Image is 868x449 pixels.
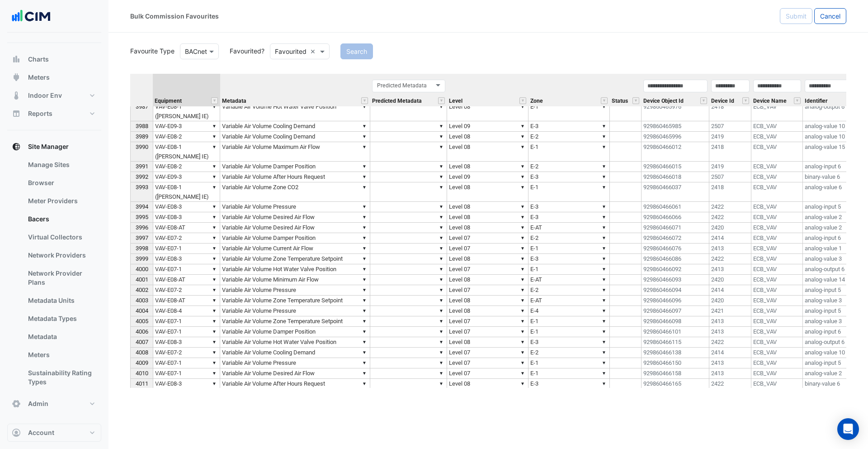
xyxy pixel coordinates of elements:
td: ECB_VAV [751,275,803,285]
td: 929860466018 [642,172,709,182]
td: Variable Air Volume Zone CO2 [220,182,370,202]
td: ECB_VAV [751,316,803,327]
td: Level 07 [447,316,528,327]
div: ▼ [600,142,608,152]
div: ▼ [361,202,368,211]
td: Variable Air Volume Damper Position [220,327,370,337]
td: 929860466086 [642,254,709,264]
div: ▼ [519,142,526,152]
td: VAV-E07-1 [153,327,220,337]
span: Equipment [155,98,182,104]
td: Variable Air Volume Zone Temperature Setpoint [220,316,370,327]
td: 2422 [709,337,751,348]
td: E-3 [528,202,610,212]
td: E-4 [528,306,610,316]
td: Level 07 [447,348,528,358]
td: ECB_VAV [751,327,803,337]
td: ECB_VAV [751,306,803,316]
img: Company Logo [11,7,52,25]
td: VAV-E08-AT [153,296,220,306]
td: Variable Air Volume Desired Air Flow [220,212,370,223]
td: Level 08 [447,102,528,121]
span: Level [449,98,462,104]
a: Metadata Types [21,310,101,328]
td: E-3 [528,254,610,264]
td: VAV-E07-1 [153,358,220,368]
td: Variable Air Volume Zone Temperature Setpoint [220,254,370,264]
app-icon: Reports [12,109,21,118]
app-icon: Charts [12,55,21,64]
td: Level 08 [447,202,528,212]
td: Level 08 [447,379,528,389]
td: 2422 [709,202,751,212]
td: Variable Air Volume After Hours Request [220,379,370,389]
div: ▼ [361,172,368,182]
td: 2413 [709,327,751,337]
button: Meters [7,68,101,86]
td: E-2 [528,233,610,244]
td: E-1 [528,102,610,121]
span: Cancel [820,12,840,20]
td: ECB_VAV [751,254,803,264]
td: E-3 [528,212,610,223]
td: 929860466150 [642,358,709,368]
td: VAV-E07-1 [153,368,220,379]
td: 929860466066 [642,212,709,223]
td: Variable Air Volume Hot Water Valve Position [220,337,370,348]
td: VAV-E08-AT [153,275,220,285]
td: Variable Air Volume Hot Water Valve Position [220,264,370,275]
td: ECB_VAV [751,162,803,172]
button: Charts [7,50,101,68]
span: 3995 [136,214,148,220]
td: 929860466138 [642,348,709,358]
td: VAV-E08-4 [153,306,220,316]
div: ▼ [600,172,608,182]
td: VAV-E09-3 [153,121,220,132]
td: Variable Air Volume After Hours Request [220,172,370,182]
td: 929860466092 [642,264,709,275]
div: ▼ [438,132,445,141]
td: E-AT [528,223,610,233]
td: 929860466115 [642,337,709,348]
div: ▼ [211,132,218,141]
td: 2418 [709,102,751,121]
td: Variable Air Volume Damper Position [220,162,370,172]
span: Metadata [222,98,246,104]
td: E-1 [528,358,610,368]
td: 929860466094 [642,285,709,296]
td: Level 09 [447,172,528,182]
a: Metadata Units [21,291,101,310]
td: 929860465976 [642,102,709,121]
div: ▼ [600,132,608,141]
span: Account [28,428,54,437]
td: VAV-E08-1 ([PERSON_NAME] IE) [153,142,220,162]
td: VAV-E08-3 [153,337,220,348]
td: Variable Air Volume Minimum Air Flow [220,275,370,285]
a: Bacers [21,210,101,228]
td: E-3 [528,337,610,348]
td: 2414 [709,348,751,358]
td: E-2 [528,132,610,142]
div: ▼ [211,202,218,211]
td: ECB_VAV [751,102,803,121]
td: ECB_VAV [751,121,803,132]
td: Variable Air Volume Maximum Air Flow [220,142,370,162]
td: 929860466071 [642,223,709,233]
span: 3994 [136,203,148,210]
td: VAV-E07-1 [153,264,220,275]
td: 929860465985 [642,121,709,132]
a: Browser [21,174,101,192]
td: 929860466037 [642,182,709,202]
td: 2420 [709,223,751,233]
a: Meter Providers [21,192,101,210]
td: 929860466012 [642,142,709,162]
a: Metadata [21,328,101,346]
div: ▼ [438,212,445,222]
td: ECB_VAV [751,172,803,182]
app-icon: Site Manager [12,142,21,151]
td: 929860466096 [642,296,709,306]
div: ▼ [361,162,368,171]
td: 2422 [709,254,751,264]
td: ECB_VAV [751,337,803,348]
td: Level 07 [447,264,528,275]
